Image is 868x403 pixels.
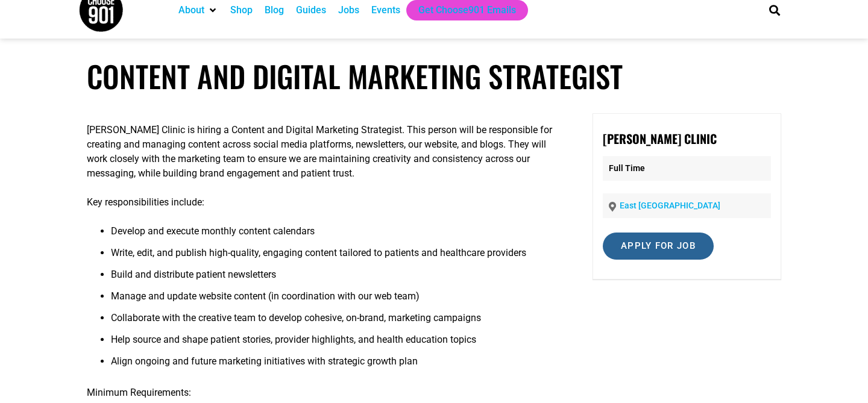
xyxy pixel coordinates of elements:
a: Get Choose901 Emails [418,3,516,17]
p: Full Time [603,156,771,181]
li: Write, edit, and publish high-quality, engaging content tailored to patients and healthcare provi... [111,246,558,267]
input: Apply for job [603,233,714,260]
li: Collaborate with the creative team to develop cohesive, on-brand, marketing campaigns [111,311,558,333]
p: Key responsibilities include: [87,195,558,210]
a: Guides [296,3,326,17]
a: Blog [265,3,284,17]
p: Minimum Requirements: [87,386,558,400]
p: [PERSON_NAME] Clinic is hiring a Content and Digital Marketing Strategist. This person will be re... [87,123,558,181]
li: Align ongoing and future marketing initiatives with strategic growth plan [111,354,558,376]
li: Manage and update website content (in coordination with our web team) [111,289,558,311]
a: Shop [230,3,253,17]
a: Jobs [338,3,359,17]
a: East [GEOGRAPHIC_DATA] [620,201,720,210]
strong: [PERSON_NAME] Clinic [603,130,717,148]
li: Help source and shape patient stories, provider highlights, and health education topics [111,333,558,354]
li: Build and distribute patient newsletters [111,267,558,289]
a: About [178,3,204,17]
a: Events [371,3,400,17]
h1: Content and Digital Marketing Strategist [87,58,781,94]
li: Develop and execute monthly content calendars [111,224,558,246]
